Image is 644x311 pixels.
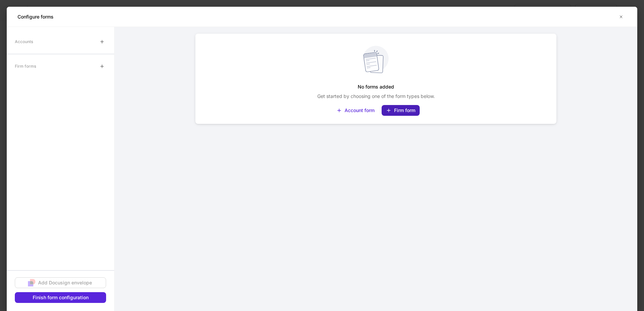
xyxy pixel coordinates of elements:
button: Add Docusign envelope [15,277,106,288]
h5: No forms added [358,81,394,93]
button: Firm form [382,105,420,116]
button: Finish form configuration [15,292,106,303]
h5: Configure forms [18,13,54,20]
div: Account form [345,107,375,114]
div: Add Docusign envelope [38,279,92,286]
div: Finish form configuration [33,294,89,301]
div: Firm forms [15,60,36,72]
div: Firm form [394,107,415,114]
p: Get started by choosing one of the form types below. [317,93,435,100]
button: Account form [332,105,379,116]
div: Accounts [15,36,33,47]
